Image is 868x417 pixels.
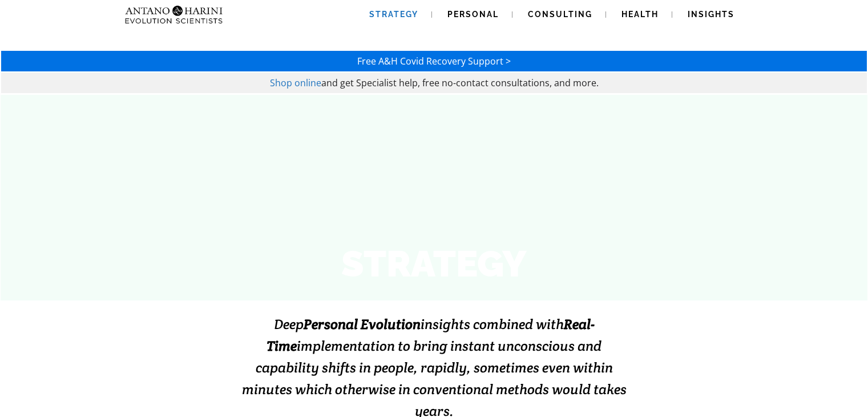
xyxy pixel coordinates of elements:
[341,242,527,285] strong: STRATEGY
[270,77,321,89] a: Shop online
[321,77,599,89] span: and get Specialist help, free no-contact consultations, and more.
[357,55,511,67] a: Free A&H Covid Recovery Support >
[447,10,499,19] span: Personal
[528,10,592,19] span: Consulting
[304,315,421,333] strong: Personal Evolution
[621,10,659,19] span: Health
[369,10,418,19] span: Strategy
[688,10,734,19] span: Insights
